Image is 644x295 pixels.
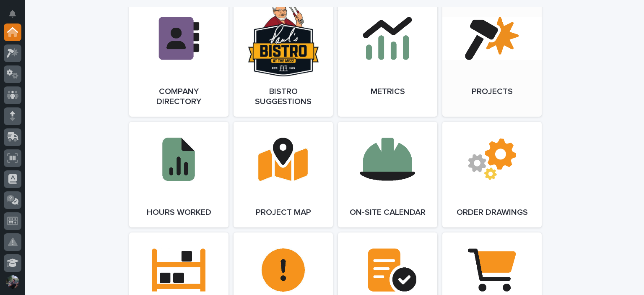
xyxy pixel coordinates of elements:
button: Notifications [4,5,21,23]
a: Hours Worked [129,122,229,227]
a: Project Map [234,122,333,227]
div: Notifications [10,10,21,23]
a: Bistro Suggestions [234,1,333,117]
a: On-Site Calendar [338,122,437,227]
a: Company Directory [129,1,229,117]
a: Projects [442,1,542,117]
a: Metrics [338,1,437,117]
button: users-avatar [4,273,21,291]
a: Order Drawings [442,122,542,227]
